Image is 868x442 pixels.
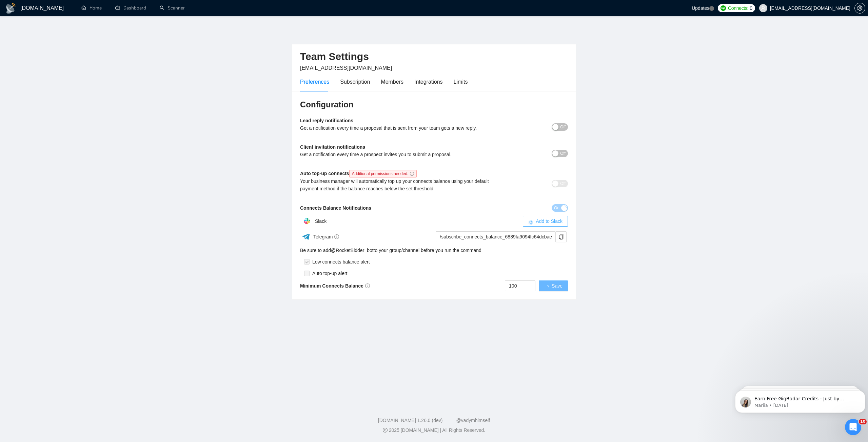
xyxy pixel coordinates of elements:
[732,376,868,424] iframe: Intercom notifications message
[855,5,865,11] span: setting
[414,78,443,86] div: Integrations
[5,427,863,434] div: 2025 [DOMAIN_NAME] | All Rights Reserved.
[300,124,501,132] div: Get a notification every time a proposal that is sent from your team gets a new reply.
[310,270,348,277] div: Auto top-up alert
[331,247,374,254] a: @RocketBidder_bot
[334,234,339,239] span: info-circle
[554,204,559,212] span: On
[300,283,370,289] b: Minimum Connects Balance
[115,5,146,11] a: dashboardDashboard
[300,50,568,64] h2: Team Settings
[552,282,563,290] span: Save
[315,218,327,224] span: Slack
[556,231,567,242] button: copy
[383,428,388,433] span: copyright
[692,5,709,11] span: Updates
[300,247,568,254] div: Be sure to add to your group/channel before you run the command
[5,3,16,14] img: logo
[528,219,533,225] span: slack
[365,283,370,288] span: info-circle
[300,65,392,71] span: [EMAIL_ADDRESS][DOMAIN_NAME]
[410,172,414,176] span: info-circle
[544,285,552,290] span: loading
[561,205,567,211] span: loading
[300,144,365,150] b: Client invitation notifications
[310,258,370,266] div: Low connects balance alert
[300,177,501,192] div: Your business manager will automatically top up your connects balance using your default payment ...
[854,3,865,14] button: setting
[761,6,766,10] span: user
[859,419,867,424] span: 10
[523,216,568,227] button: slackAdd to Slack
[560,123,566,131] span: Off
[560,180,566,187] span: Off
[381,78,403,86] div: Members
[300,78,329,86] div: Preferences
[845,419,861,435] iframe: Intercom live chat
[560,150,566,157] span: Off
[300,214,314,228] img: hpQkSZIkSZIkSZIkSZIkSZIkSZIkSZIkSZIkSZIkSZIkSZIkSZIkSZIkSZIkSZIkSZIkSZIkSZIkSZIkSZIkSZIkSZIkSZIkS...
[539,280,568,291] button: Save
[300,171,419,176] b: Auto top-up connects
[349,170,417,177] span: Additional permissions needed.
[854,5,865,11] a: setting
[300,118,353,123] b: Lead reply notifications
[81,5,102,11] a: homeHome
[556,234,566,239] span: copy
[340,78,370,86] div: Subscription
[456,418,490,423] a: @vadymhimself
[378,418,443,423] a: [DOMAIN_NAME] 1.26.0 (dev)
[721,5,726,11] img: upwork-logo.png
[454,78,468,86] div: Limits
[300,151,501,158] div: Get a notification every time a prospect invites you to submit a proposal.
[160,5,185,11] a: searchScanner
[536,217,563,225] span: Add to Slack
[300,205,371,211] b: Connects Balance Notifications
[313,234,339,239] span: Telegram
[302,232,310,241] img: ww3wtPAAAAAElFTkSuQmCC
[300,99,568,110] h3: Configuration
[728,4,748,12] span: Connects:
[750,4,752,12] span: 0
